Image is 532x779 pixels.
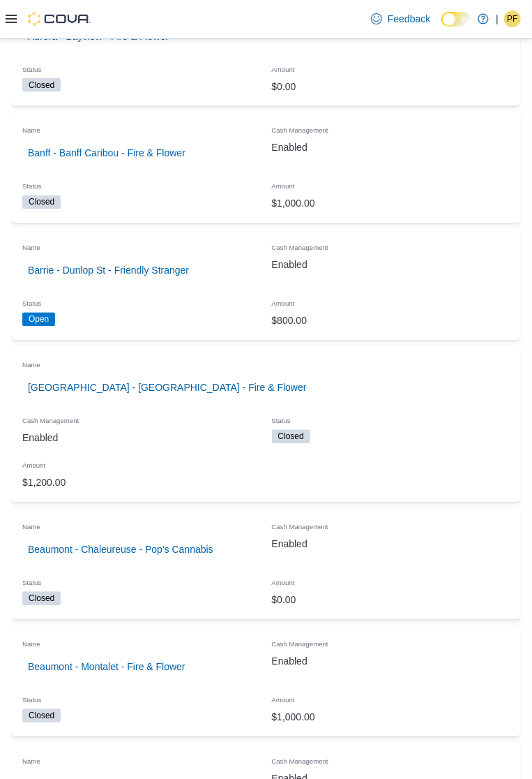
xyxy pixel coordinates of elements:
span: [GEOGRAPHIC_DATA] - [GEOGRAPHIC_DATA] - Fire & Flower [28,381,307,395]
span: Banff - Banff Caribou - Fire & Flower [28,147,185,161]
span: Closed [22,195,61,209]
span: Dark Mode [441,27,442,27]
span: Closed [29,710,54,722]
div: Status [17,56,266,78]
p: | [496,10,499,27]
div: Amount [266,173,516,195]
input: Dark Mode [441,12,471,27]
div: Amount [266,687,516,709]
div: Enabled [266,251,516,279]
div: $1,200.00 [17,469,266,497]
a: Feedback [365,5,436,33]
div: Enabled [266,134,516,162]
button: Beaumont - Montalet - Fire & Flower [22,653,191,681]
span: PF [507,10,517,27]
span: Closed [29,196,54,209]
div: Name [17,748,266,771]
span: Open [22,313,55,327]
div: Name [17,117,266,140]
span: Feedback [388,12,430,26]
div: Status [17,687,266,709]
button: Banff - Banff Caribou - Fire & Flower [22,140,191,168]
span: Closed [22,709,61,723]
div: Amount [266,56,516,78]
div: Amount [266,570,516,592]
span: Open [29,313,49,326]
span: Closed [278,431,304,443]
div: $0.00 [266,73,516,101]
div: $1,000.00 [266,704,516,732]
div: Cash Management [266,235,516,257]
div: Cash Management [17,408,266,430]
div: Status [17,570,266,592]
span: Closed [22,592,61,606]
div: Enabled [266,531,516,558]
div: Parker Frampton [504,10,521,27]
button: Beaumont - Chaleureuse - Pop's Cannabis [22,536,219,564]
div: Cash Management [266,748,516,771]
div: Name [17,514,266,536]
button: [GEOGRAPHIC_DATA] - [GEOGRAPHIC_DATA] - Fire & Flower [22,374,312,402]
div: Cash Management [266,117,516,140]
span: Beaumont - Montalet - Fire & Flower [28,660,185,674]
div: Amount [266,290,516,313]
button: Barrie - Dunlop St - Friendly Stranger [22,257,195,285]
div: $0.00 [266,586,516,614]
div: Name [17,631,266,653]
div: Amount [17,452,266,475]
div: Name [17,235,266,257]
span: Beaumont - Chaleureuse - Pop's Cannabis [28,543,213,557]
div: Enabled [266,648,516,676]
div: Enabled [17,424,266,452]
span: Closed [272,430,310,444]
div: $800.00 [266,307,516,335]
span: Closed [22,78,61,92]
span: Closed [29,593,54,605]
div: Name [17,352,318,374]
div: Status [17,173,266,195]
div: Status [17,290,266,313]
div: Cash Management [266,514,516,536]
span: Barrie - Dunlop St - Friendly Stranger [28,264,189,278]
div: Cash Management [266,631,516,653]
div: Status [266,408,516,430]
div: $1,000.00 [266,190,516,218]
img: Cova [28,12,91,26]
span: Closed [29,79,54,91]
